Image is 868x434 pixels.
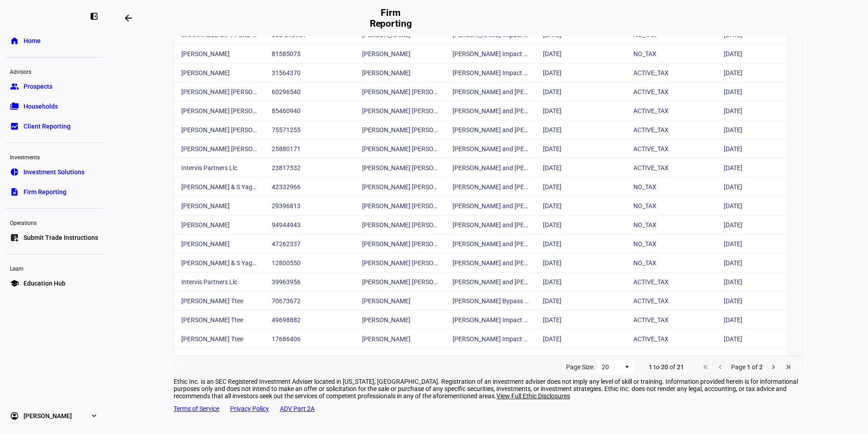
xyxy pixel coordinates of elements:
[649,363,652,371] span: 1
[626,272,717,291] div: ACTIVE_TAX
[626,196,717,215] div: NO_TAX
[264,82,355,101] div: 60296540
[445,158,536,177] div: [PERSON_NAME] and [PERSON_NAME] Impact Strategy - Active Tax - IWB
[264,215,355,234] div: 94944943
[536,272,626,291] div: [DATE]
[10,167,19,176] eth-mat-symbol: pie_chart
[24,102,58,111] span: Households
[626,63,717,82] div: ACTIVE_TAX
[536,158,626,177] div: [DATE]
[626,158,717,177] div: ACTIVE_TAX
[174,63,264,82] div: [PERSON_NAME]
[759,363,763,371] span: 2
[174,234,264,253] div: [PERSON_NAME]
[355,291,445,310] div: [PERSON_NAME]
[5,183,103,201] a: descriptionFirm Reporting
[10,187,19,196] eth-mat-symbol: description
[24,279,66,288] span: Education Hub
[5,32,103,50] a: homeHome
[5,77,103,95] a: groupProspects
[355,196,445,215] div: [PERSON_NAME] [PERSON_NAME]
[264,234,355,253] div: 47262337
[717,44,807,63] div: [DATE]
[661,363,668,371] span: 20
[717,158,807,177] div: [DATE]
[626,177,717,196] div: NO_TAX
[10,82,19,91] eth-mat-symbol: group
[10,411,19,420] eth-mat-symbol: account_circle
[626,310,717,329] div: ACTIVE_TAX
[264,120,355,139] div: 75571255
[677,363,684,371] span: 21
[626,82,717,101] div: ACTIVE_TAX
[717,120,807,139] div: [DATE]
[24,82,52,91] span: Prospects
[626,44,717,63] div: NO_TAX
[10,36,19,45] eth-mat-symbol: home
[264,158,355,177] div: 23817532
[536,310,626,329] div: [DATE]
[10,279,19,288] eth-mat-symbol: school
[717,82,807,101] div: [DATE]
[5,150,103,163] div: Investments
[90,411,99,420] eth-mat-symbol: expand_more
[445,272,536,291] div: [PERSON_NAME] and [PERSON_NAME] Impact Strategy - Active Tax - High TE - ACWX
[355,63,445,82] div: [PERSON_NAME]
[355,44,445,63] div: [PERSON_NAME]
[230,405,269,412] a: Privacy Policy
[355,139,445,158] div: [PERSON_NAME] [PERSON_NAME]
[264,44,355,63] div: 81585075
[598,360,634,374] div: Page Size
[445,215,536,234] div: [PERSON_NAME] and [PERSON_NAME] Impact Strategy - IWB
[654,363,660,371] span: to
[24,411,72,420] span: [PERSON_NAME]
[445,196,536,215] div: [PERSON_NAME] and [PERSON_NAME] Impact Strategy - ACWX
[536,253,626,272] div: [DATE]
[717,196,807,215] div: [DATE]
[355,120,445,139] div: [PERSON_NAME] [PERSON_NAME]
[5,163,103,181] a: pie_chartInvestment Solutions
[717,63,807,82] div: [DATE]
[702,363,709,371] div: First Page
[566,363,594,371] div: Page Size:
[264,196,355,215] div: 29396813
[264,272,355,291] div: 39963956
[717,253,807,272] div: [DATE]
[174,310,264,329] div: [PERSON_NAME] Ttee
[174,378,803,400] div: Ethic Inc. is an SEC Registered Investment Adviser located in [US_STATE], [GEOGRAPHIC_DATA]. Regi...
[174,82,264,101] div: [PERSON_NAME] [PERSON_NAME]
[24,233,98,242] span: Submit Trade Instructions
[717,215,807,234] div: [DATE]
[355,234,445,253] div: [PERSON_NAME] [PERSON_NAME]
[5,216,103,229] div: Operations
[717,101,807,120] div: [DATE]
[602,363,623,371] div: 20
[264,291,355,310] div: 70673672
[496,392,570,400] span: View Full Ethic Disclosures
[626,120,717,139] div: ACTIVE_TAX
[717,177,807,196] div: [DATE]
[24,187,66,196] span: Firm Reporting
[5,262,103,274] div: Learn
[5,117,103,135] a: bid_landscapeClient Reporting
[536,177,626,196] div: [DATE]
[445,82,536,101] div: [PERSON_NAME] and [PERSON_NAME] Impact Strategy - Active Tax - ACWX
[174,44,264,63] div: [PERSON_NAME]
[670,363,675,371] span: of
[355,310,445,329] div: [PERSON_NAME]
[536,329,626,348] div: [DATE]
[536,234,626,253] div: [DATE]
[445,120,536,139] div: [PERSON_NAME] and [PERSON_NAME] Impact Strategy - Active Tax - IWB
[24,36,41,45] span: Home
[536,215,626,234] div: [DATE]
[445,139,536,158] div: [PERSON_NAME] and [PERSON_NAME] Impact Strategy - Active Tax - IWB
[355,215,445,234] div: [PERSON_NAME] [PERSON_NAME]
[445,310,536,329] div: [PERSON_NAME] Impact Strategy - Active Tax - High TE - ACWI
[445,291,536,310] div: [PERSON_NAME] Bypass Trust Impact Strategy - Active Tax - ACWI
[445,177,536,196] div: [PERSON_NAME] and [PERSON_NAME] Impact Strategy - ACWX
[445,329,536,348] div: [PERSON_NAME] Impact Strategy - Active Tax - High TE - ACWI
[24,122,71,131] span: Client Reporting
[536,63,626,82] div: [DATE]
[717,363,724,371] div: Previous Page
[717,291,807,310] div: [DATE]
